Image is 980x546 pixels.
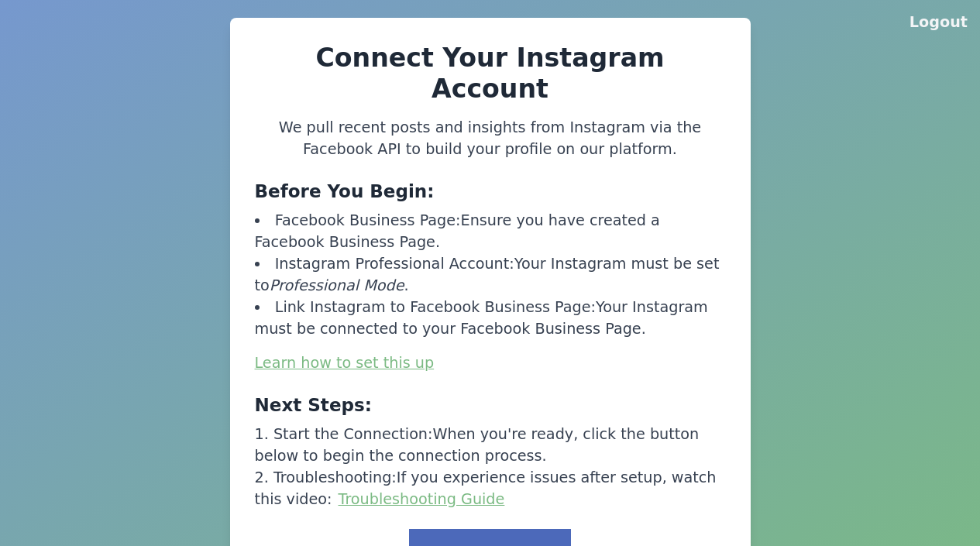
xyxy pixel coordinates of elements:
p: We pull recent posts and insights from Instagram via the Facebook API to build your profile on ou... [255,117,726,160]
span: Instagram Professional Account: [275,255,514,273]
span: Facebook Business Page: [275,211,461,229]
a: Learn how to set this up [255,354,435,372]
li: Your Instagram must be set to . [255,253,726,297]
h2: Connect Your Instagram Account [255,43,726,105]
li: Your Instagram must be connected to your Facebook Business Page. [255,297,726,340]
span: Start the Connection: [273,425,433,443]
li: If you experience issues after setup, watch this video: [255,467,726,510]
a: Troubleshooting Guide [339,490,505,508]
h3: Before You Begin: [255,179,726,204]
span: Professional Mode [270,276,404,294]
li: Ensure you have created a Facebook Business Page. [255,210,726,253]
span: Troubleshooting: [273,469,397,486]
button: Logout [910,12,968,33]
li: When you're ready, click the button below to begin the connection process. [255,424,726,467]
h3: Next Steps: [255,393,726,417]
span: Link Instagram to Facebook Business Page: [275,298,596,316]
